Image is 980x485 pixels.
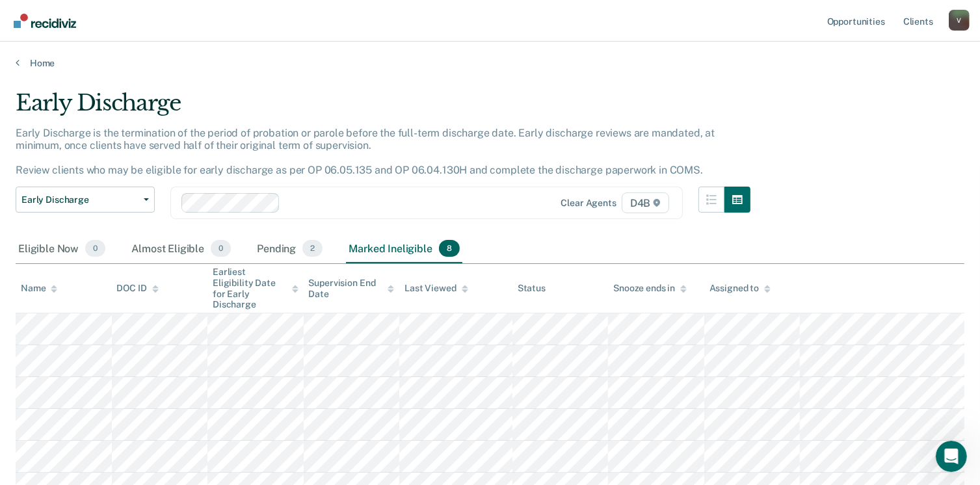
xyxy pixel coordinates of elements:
[404,283,468,294] div: Last Viewed
[949,10,970,31] div: V
[14,14,76,28] img: Recidiviz
[16,127,715,177] p: Early Discharge is the termination of the period of probation or parole before the full-term disc...
[117,283,159,294] div: DOC ID
[613,283,687,294] div: Snooze ends in
[16,235,108,263] div: Eligible Now0
[622,192,669,213] span: D4B
[254,235,325,263] div: Pending2
[439,240,460,257] span: 8
[213,267,298,310] div: Earliest Eligibility Date for Early Discharge
[936,441,967,472] iframe: Intercom live chat
[129,235,233,263] div: Almost Eligible0
[85,240,105,257] span: 0
[346,235,462,263] div: Marked Ineligible8
[16,90,750,127] div: Early Discharge
[16,57,964,69] a: Home
[309,278,395,300] div: Supervision End Date
[518,283,546,294] div: Status
[949,10,970,31] button: Profile dropdown button
[16,187,155,213] button: Early Discharge
[709,283,771,294] div: Assigned to
[21,283,57,294] div: Name
[302,240,323,257] span: 2
[561,198,616,209] div: Clear agents
[21,194,139,205] span: Early Discharge
[211,240,231,257] span: 0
